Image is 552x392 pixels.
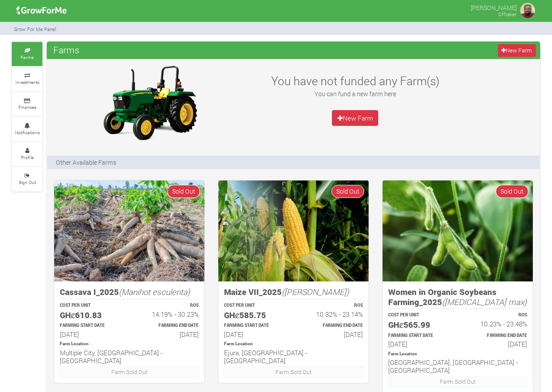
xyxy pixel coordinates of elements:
[218,180,369,281] img: growforme image
[119,286,190,297] i: (Manihot esculenta)
[466,340,527,348] h6: [DATE]
[496,185,528,198] span: Sold Out
[471,2,517,12] p: [PERSON_NAME]
[54,180,204,281] img: growforme image
[60,287,199,297] h5: Cassava I_2025
[12,167,42,191] a: Sign Out
[224,323,286,329] p: Estimated Farming Start Date
[60,310,121,320] h5: GHȼ610.83
[466,320,527,328] h6: 10.23% - 23.48%
[167,185,200,198] span: Sold Out
[12,117,42,141] a: Notifications
[498,11,517,17] small: Offtaker
[301,330,363,338] h6: [DATE]
[388,358,527,374] h6: [GEOGRAPHIC_DATA], [GEOGRAPHIC_DATA] - [GEOGRAPHIC_DATA]
[224,310,286,320] h5: GHȼ585.75
[14,2,70,19] img: growforme image
[388,340,450,348] h6: [DATE]
[388,333,450,339] p: Estimated Farming Start Date
[60,323,121,329] p: Estimated Farming Start Date
[301,302,363,309] p: ROS
[51,41,82,59] span: Farms
[332,110,378,126] a: New Farm
[15,79,39,85] small: Investments
[224,287,363,297] h5: Maize VII_2025
[137,302,199,309] p: ROS
[383,180,533,281] img: growforme image
[224,349,363,364] h6: Ejura, [GEOGRAPHIC_DATA] - [GEOGRAPHIC_DATA]
[137,310,199,318] h6: 14.19% - 30.23%
[331,185,364,198] span: Sold Out
[95,63,204,142] img: growforme image
[224,330,286,338] h6: [DATE]
[21,154,34,160] small: Profile
[498,44,536,57] a: New Farm
[14,26,56,32] small: Grow For Me Panel
[60,330,121,338] h6: [DATE]
[466,333,527,339] p: Estimated Farming End Date
[15,129,40,135] small: Notifications
[224,302,286,309] p: COST PER UNIT
[388,351,527,357] p: Location of Farm
[12,67,42,91] a: Investments
[260,89,450,98] p: You can fund a new farm here
[21,54,34,60] small: Farms
[442,296,527,307] i: ([MEDICAL_DATA] max)
[60,349,199,364] h6: Multiple City, [GEOGRAPHIC_DATA] - [GEOGRAPHIC_DATA]
[12,42,42,66] a: Farms
[282,286,349,297] i: ([PERSON_NAME])
[137,330,199,338] h6: [DATE]
[388,320,450,330] h5: GHȼ565.99
[56,158,116,167] p: Other Available Farms
[519,2,536,19] img: growforme image
[60,302,121,309] p: COST PER UNIT
[137,323,199,329] p: Estimated Farming End Date
[18,104,36,110] small: Finances
[224,341,363,347] p: Location of Farm
[12,92,42,116] a: Finances
[301,310,363,318] h6: 10.82% - 23.14%
[301,323,363,329] p: Estimated Farming End Date
[260,74,450,88] h3: You have not funded any Farm(s)
[466,312,527,319] p: ROS
[388,287,527,307] h5: Women in Organic Soybeans Farming_2025
[12,142,42,166] a: Profile
[388,312,450,319] p: COST PER UNIT
[19,179,36,185] small: Sign Out
[60,341,199,347] p: Location of Farm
